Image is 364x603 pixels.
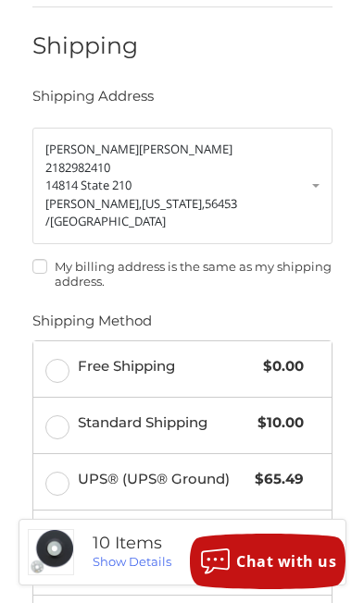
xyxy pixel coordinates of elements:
span: UPS® (UPS® Ground) [78,469,245,490]
span: Chat with us [236,551,336,572]
a: Enter or select a different address [32,128,333,244]
span: [PERSON_NAME] [139,141,232,157]
span: 14814 State 210 [45,177,132,193]
h3: 10 Items [93,533,215,554]
legend: Shipping Address [32,86,154,116]
span: $10.00 [249,412,305,434]
span: $65.49 [246,469,305,490]
button: Chat with us [190,534,345,589]
h2: Shipping [32,31,141,60]
span: 56453 / [45,195,237,230]
img: 9" x 5/8"-11 Rubber Backing Pad for Resin Fiber Disc [29,530,73,574]
span: [US_STATE], [142,195,205,212]
span: Free Shipping [78,356,254,377]
span: [PERSON_NAME] [45,141,139,157]
span: Standard Shipping [78,412,248,434]
span: [PERSON_NAME], [45,195,142,212]
a: Show Details [93,554,171,569]
label: My billing address is the same as my shipping address. [32,259,333,289]
span: $0.00 [255,356,305,377]
legend: Shipping Method [32,311,152,340]
span: [GEOGRAPHIC_DATA] [50,213,166,229]
span: 2182982410 [45,159,110,176]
